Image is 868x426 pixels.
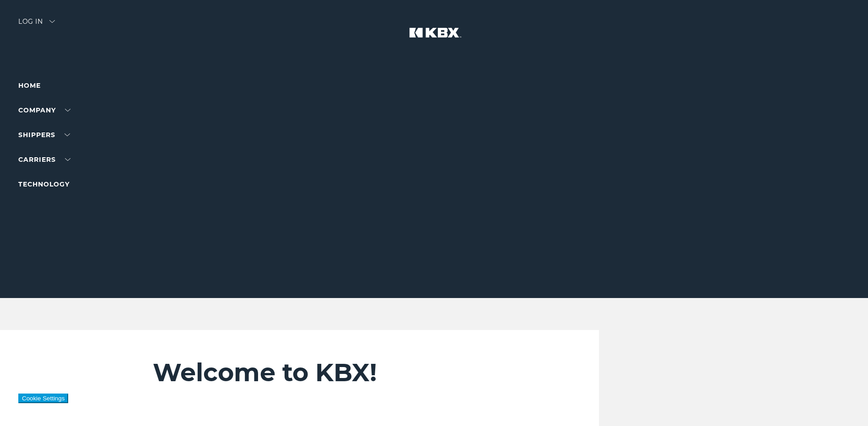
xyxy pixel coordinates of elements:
[18,394,68,403] button: Cookie Settings
[49,20,55,23] img: arrow
[18,18,55,32] div: Log in
[400,18,469,59] img: kbx logo
[18,131,70,139] a: SHIPPERS
[18,155,70,164] a: Carriers
[18,205,78,213] a: RESOURCES
[18,106,70,114] a: Company
[153,357,544,388] h2: Welcome to KBX!
[18,180,70,188] a: Technology
[18,81,41,90] a: Home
